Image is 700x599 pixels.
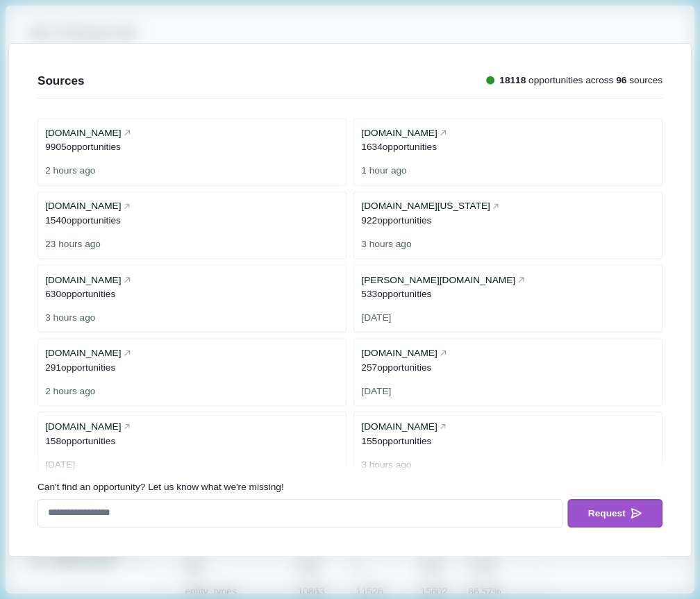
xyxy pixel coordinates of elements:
[37,480,662,494] div: Can't find an opportunity? Let us know what we're missing!
[45,360,338,375] div: 291 opportunit ies
[361,272,515,287] a: [PERSON_NAME][DOMAIN_NAME]
[361,140,654,154] div: 1634 opportunit ies
[499,74,526,85] span: 18118
[45,433,338,448] div: 158 opportunit ies
[361,310,654,325] div: [DATE]
[616,74,626,85] span: 96
[361,346,437,360] a: [DOMAIN_NAME]
[361,287,654,301] div: 533 opportunit ies
[45,287,338,301] div: 630 opportunit ies
[361,237,654,251] div: 3 hours ago
[45,419,121,434] a: [DOMAIN_NAME]
[45,237,338,251] div: 23 hours ago
[499,73,662,87] span: opportunities across sources
[45,272,121,287] a: [DOMAIN_NAME]
[45,346,121,360] a: [DOMAIN_NAME]
[45,384,338,398] div: 2 hours ago
[361,384,654,398] div: [DATE]
[45,126,121,140] a: [DOMAIN_NAME]
[361,126,437,140] a: [DOMAIN_NAME]
[45,213,338,228] div: 1540 opportunit ies
[567,499,662,528] button: Request
[361,163,654,178] div: 1 hour ago
[361,419,437,434] a: [DOMAIN_NAME]
[361,360,654,375] div: 257 opportunit ies
[45,163,338,178] div: 2 hours ago
[361,433,654,448] div: 155 opportunit ies
[37,71,84,88] div: Sources
[45,310,338,325] div: 3 hours ago
[361,199,490,213] a: [DOMAIN_NAME][US_STATE]
[45,199,121,213] a: [DOMAIN_NAME]
[361,213,654,228] div: 922 opportunit ies
[45,140,338,154] div: 9905 opportunit ies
